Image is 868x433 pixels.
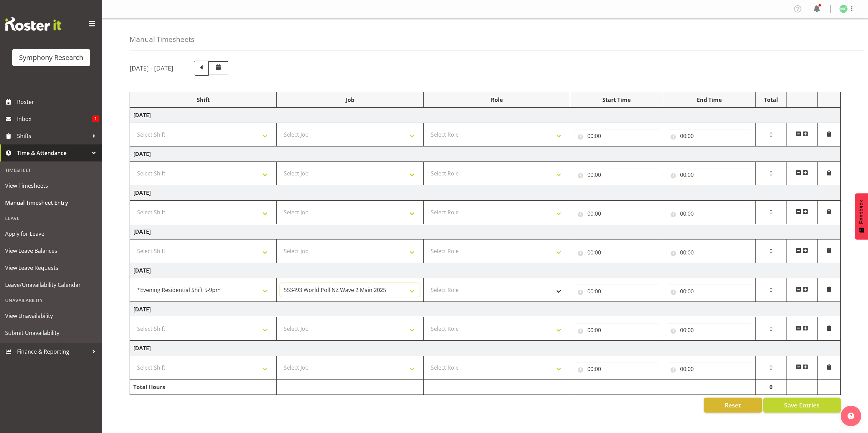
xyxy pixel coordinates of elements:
span: Inbox [17,114,92,124]
td: 0 [755,123,786,146]
input: Click to select... [666,207,752,220]
input: Click to select... [574,246,659,259]
a: Leave/Unavailability Calendar [2,276,101,293]
div: Job [280,96,420,104]
td: [DATE] [130,302,841,317]
td: Total Hours [130,380,277,395]
button: Save Entries [763,398,841,413]
span: Submit Unavailability [5,328,97,338]
input: Click to select... [666,168,752,182]
div: Leave [2,211,101,225]
td: [DATE] [130,185,841,201]
img: help-xxl-2.png [848,413,854,419]
button: Reset [704,398,762,413]
input: Click to select... [574,323,659,337]
div: Role [427,96,567,104]
span: Manual Timesheet Entry [5,198,97,208]
a: View Leave Requests [2,259,101,276]
span: Apply for Leave [5,229,97,239]
td: 0 [755,201,786,224]
td: [DATE] [130,341,841,356]
span: View Leave Balances [5,246,97,256]
span: Reset [725,401,741,409]
input: Click to select... [666,323,752,337]
td: [DATE] [130,108,841,123]
button: Feedback - Show survey [855,193,868,239]
input: Click to select... [574,362,659,376]
div: End Time [666,96,752,104]
span: View Timesheets [5,181,97,191]
a: Manual Timesheet Entry [2,194,101,211]
a: View Timesheets [2,177,101,194]
span: Leave/Unavailability Calendar [5,280,97,290]
span: View Leave Requests [5,263,97,273]
td: 0 [755,162,786,185]
span: View Unavailability [5,311,97,321]
img: Rosterit website logo [5,17,61,31]
h4: Manual Timesheets [130,35,194,43]
td: 0 [755,317,786,341]
div: Total [759,96,783,104]
span: Finance & Reporting [17,346,89,357]
td: [DATE] [130,224,841,239]
td: 0 [755,278,786,302]
td: 0 [755,380,786,395]
div: Symphony Research [19,52,83,63]
span: Shifts [17,131,89,141]
td: [DATE] [130,146,841,162]
input: Click to select... [666,129,752,143]
span: Roster [17,97,99,107]
span: Time & Attendance [17,148,89,158]
input: Click to select... [574,168,659,182]
td: [DATE] [130,263,841,278]
img: matthew-coleman1906.jpg [839,5,848,13]
div: Timesheet [2,163,101,177]
div: Start Time [574,96,659,104]
span: Save Entries [784,401,820,409]
input: Click to select... [574,284,659,298]
a: Apply for Leave [2,225,101,242]
h5: [DATE] - [DATE] [130,64,173,72]
input: Click to select... [666,284,752,298]
div: Unavailability [2,293,101,307]
input: Click to select... [574,207,659,220]
a: View Leave Balances [2,242,101,259]
td: 0 [755,356,786,380]
input: Click to select... [666,246,752,259]
td: 0 [755,239,786,263]
span: 1 [92,115,99,122]
div: Shift [133,96,273,104]
a: View Unavailability [2,307,101,324]
span: Feedback [858,200,865,224]
input: Click to select... [574,129,659,143]
a: Submit Unavailability [2,324,101,341]
input: Click to select... [666,362,752,376]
